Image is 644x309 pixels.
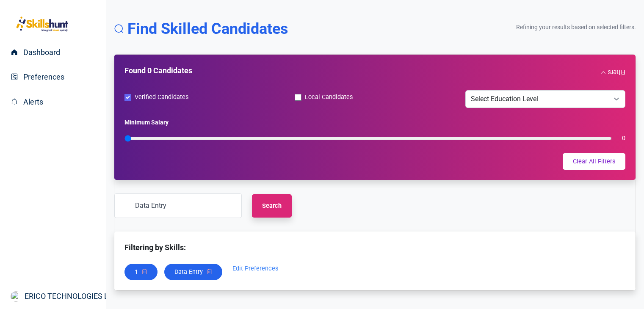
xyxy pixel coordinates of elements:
span: Verified Candidates [135,92,188,102]
img: profilepic.jpg [11,291,21,302]
button: Filters [600,67,625,77]
span: ERICO TECHNOLOGIES LLC [21,290,117,303]
p: Refining your results based on selected filters. [516,23,636,31]
button: Search [252,194,292,218]
a: 1 [135,267,138,277]
a: Edit Preferences [232,264,278,280]
input: e.g. Digital Marketing [114,193,242,218]
span: Preferences [20,72,64,81]
input: Verified Candidates [124,94,131,101]
span: Dashboard [20,48,60,57]
a: Data Entry [174,267,203,277]
span: Local Candidates [305,92,353,102]
h1: Find Skilled Candidates [114,20,288,37]
h5: Filtering by Skills: [124,242,625,254]
img: logo [11,15,74,33]
h4: Found 0 Candidates [124,65,192,77]
input: Local Candidates [295,94,301,101]
label: Minimum Salary [124,118,169,127]
button: Clear All Filters [563,153,625,170]
span: Alerts [20,97,43,106]
output: 0 [622,133,625,143]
